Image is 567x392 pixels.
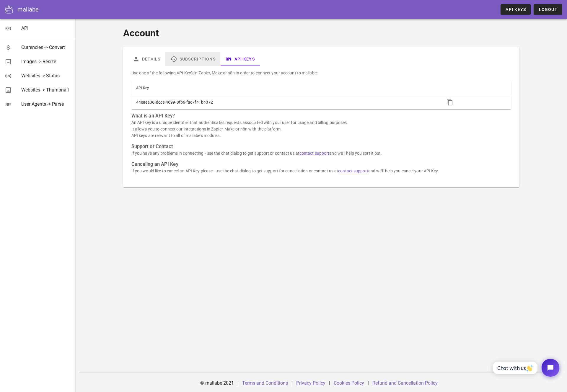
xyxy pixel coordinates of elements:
div: Websites -> Status [21,73,71,79]
div: API [21,25,71,31]
a: Subscriptions [165,52,220,66]
a: Terms and Conditions [242,380,288,386]
a: API Keys [220,52,260,66]
a: API Keys [501,4,531,15]
div: Websites -> Thumbnail [21,87,71,93]
div: | [368,376,369,390]
h1: Account [123,26,520,40]
div: | [291,376,293,390]
div: Currencies -> Convert [21,45,71,50]
h3: Support or Contact [131,143,511,150]
div: User Agents -> Parse [21,101,71,107]
div: Images -> Resize [21,59,71,64]
div: | [237,376,239,390]
span: Logout [538,7,558,12]
h3: Canceling an API Key [131,161,511,168]
th: API Key: Not sorted. Activate to sort ascending. [131,81,440,95]
span: API Key [136,86,149,90]
p: If you have any problems in connecting - use the chat dialog to get support or contact us at and ... [131,150,511,156]
button: Logout [534,4,562,15]
div: | [329,376,330,390]
div: © mallabe 2021 [197,376,237,390]
td: 44eaea38-dcce-4699-8fb6-fac7f41b4372 [131,95,440,109]
a: Cookies Policy [334,380,364,386]
p: An API key is a unique identifier that authenticates requests associated with your user for usage... [131,119,511,139]
a: contact support [338,169,368,173]
a: Refund and Cancellation Policy [372,380,438,386]
p: Use one of the following API Key's in Zapier, Make or n8n in order to connect your account to mal... [131,70,511,76]
div: mallabe [17,5,39,14]
h3: What is an API Key? [131,113,511,119]
p: If you would like to cancel an API Key please - use the chat dialog to get support for cancellati... [131,168,511,174]
a: contact support [299,151,330,156]
a: Privacy Policy [296,380,325,386]
a: Details [128,52,165,66]
iframe: Tidio Chat [486,354,564,382]
span: API Keys [505,7,526,12]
